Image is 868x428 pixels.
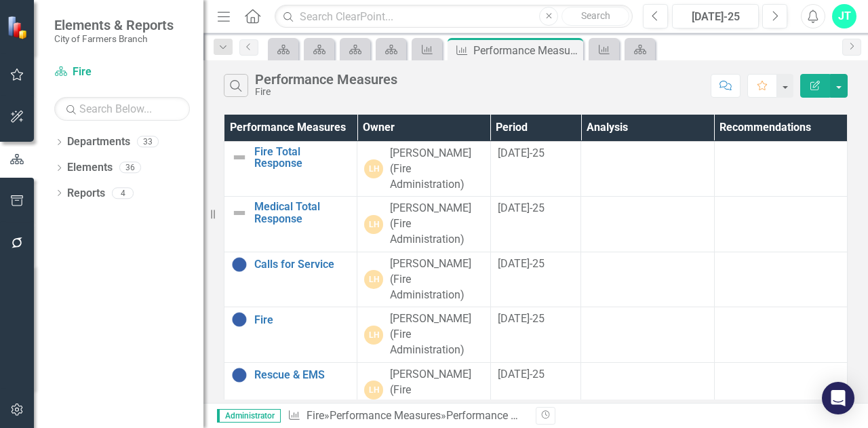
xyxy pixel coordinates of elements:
[498,201,574,216] div: [DATE]-25
[364,326,383,345] div: LH
[364,381,383,400] div: LH
[288,408,526,424] div: » »
[677,9,754,25] div: [DATE]-25
[390,256,483,303] div: [PERSON_NAME] (Fire Administration)
[307,409,324,422] a: Fire
[581,197,714,252] td: Double-Click to Edit
[224,307,357,363] td: Double-Click to Edit Right Click for Context Menu
[67,160,113,176] a: Elements
[581,141,714,197] td: Double-Click to Edit
[357,252,490,307] td: Double-Click to Edit
[231,256,248,273] img: No Information
[231,149,248,166] img: Not Defined
[581,252,714,307] td: Double-Click to Edit
[498,367,574,383] div: [DATE]-25
[832,4,856,28] button: JT
[112,187,134,199] div: 4
[254,369,350,381] a: Rescue & EMS
[255,87,397,97] div: Fire
[254,201,350,225] a: Medical Total Response
[390,367,483,414] div: [PERSON_NAME] (Fire Administration)
[7,16,31,39] img: ClearPoint Strategy
[473,42,580,59] div: Performance Measures
[364,270,383,289] div: LH
[231,367,248,383] img: No Information
[357,141,490,197] td: Double-Click to Edit
[390,146,483,193] div: [PERSON_NAME] (Fire Administration)
[217,409,281,423] span: Administrator
[231,311,248,328] img: No Information
[390,311,483,358] div: [PERSON_NAME] (Fire Administration)
[714,197,847,252] td: Double-Click to Edit
[54,17,174,33] span: Elements & Reports
[255,72,397,87] div: Performance Measures
[714,141,847,197] td: Double-Click to Edit
[561,7,629,26] button: Search
[364,215,383,234] div: LH
[364,159,383,178] div: LH
[67,186,105,201] a: Reports
[224,197,357,252] td: Double-Click to Edit Right Click for Context Menu
[581,362,714,418] td: Double-Click to Edit
[498,146,574,161] div: [DATE]-25
[254,258,350,271] a: Calls for Service
[54,64,190,80] a: Fire
[581,10,610,21] span: Search
[67,134,130,150] a: Departments
[254,314,350,326] a: Fire
[357,307,490,363] td: Double-Click to Edit
[224,252,357,307] td: Double-Click to Edit Right Click for Context Menu
[357,197,490,252] td: Double-Click to Edit
[714,362,847,418] td: Double-Click to Edit
[498,256,574,272] div: [DATE]-25
[119,162,141,174] div: 36
[714,252,847,307] td: Double-Click to Edit
[498,311,574,327] div: [DATE]-25
[390,201,483,248] div: [PERSON_NAME] (Fire Administration)
[224,141,357,197] td: Double-Click to Edit Right Click for Context Menu
[224,362,357,418] td: Double-Click to Edit Right Click for Context Menu
[672,4,759,28] button: [DATE]-25
[137,136,159,148] div: 33
[275,5,633,28] input: Search ClearPoint...
[231,205,248,221] img: Not Defined
[581,307,714,363] td: Double-Click to Edit
[357,362,490,418] td: Double-Click to Edit
[54,97,190,121] input: Search Below...
[254,146,350,170] a: Fire Total Response
[714,307,847,363] td: Double-Click to Edit
[446,409,557,422] div: Performance Measures
[822,382,854,414] div: Open Intercom Messenger
[54,33,174,44] small: City of Farmers Branch
[330,409,441,422] a: Performance Measures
